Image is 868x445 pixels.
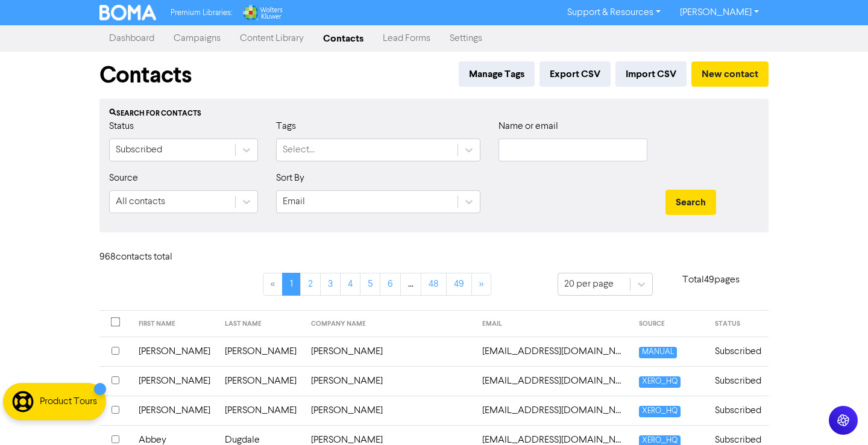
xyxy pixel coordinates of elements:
div: Search for contacts [109,108,759,119]
a: Page 5 [360,273,380,296]
span: XERO_HQ [639,406,681,417]
td: [PERSON_NAME] [131,337,218,366]
div: Select... [283,143,315,157]
a: » [471,273,491,296]
span: MANUAL [639,347,677,358]
a: Page 2 [300,273,321,296]
td: [PERSON_NAME] [304,337,475,366]
th: STATUS [708,311,769,337]
a: Page 49 [446,273,472,296]
td: [PERSON_NAME] [304,366,475,396]
th: LAST NAME [218,311,304,337]
a: Page 4 [340,273,360,296]
a: Settings [440,26,492,51]
a: Dashboard [99,26,164,51]
a: Campaigns [164,26,230,51]
td: [PERSON_NAME] [131,366,218,396]
label: Tags [276,119,296,134]
a: Contacts [313,26,373,51]
a: Page 3 [320,273,341,296]
td: [PERSON_NAME] [218,396,304,425]
span: Premium Libraries: [171,9,232,17]
td: aaronlavack@gmail.com [475,396,632,425]
iframe: Chat Widget [717,315,868,445]
a: Lead Forms [373,26,440,51]
h1: Contacts [99,61,192,89]
td: 001aaronj@gmail.com [475,337,632,366]
td: [PERSON_NAME] [304,396,475,425]
a: Page 48 [421,273,447,296]
p: Total 49 pages [653,273,769,287]
img: Wolters Kluwer [242,5,283,20]
label: Source [109,171,138,185]
div: 20 per page [564,277,614,291]
label: Sort By [276,171,304,185]
div: All contacts [116,194,165,209]
a: Page 1 is your current page [282,273,301,296]
button: Search [665,190,716,215]
div: Subscribed [116,143,162,157]
label: Status [109,119,134,134]
th: COMPANY NAME [304,311,475,337]
a: Page 6 [380,273,401,296]
button: New contact [691,61,769,87]
td: [PERSON_NAME] [218,366,304,396]
button: Manage Tags [459,61,535,87]
td: [PERSON_NAME] [131,396,218,425]
td: 3dwinramosjr@gmail.com [475,366,632,396]
a: Content Library [230,26,313,51]
th: SOURCE [632,311,708,337]
button: Import CSV [615,61,687,87]
td: Subscribed [708,366,769,396]
td: Subscribed [708,396,769,425]
img: BOMA Logo [99,5,156,20]
label: Name or email [498,119,558,134]
button: Export CSV [539,61,611,87]
a: [PERSON_NAME] [670,3,769,22]
h6: 968 contact s total [99,252,196,263]
th: EMAIL [475,311,632,337]
div: Email [283,194,305,209]
td: [PERSON_NAME] [218,337,304,366]
th: FIRST NAME [131,311,218,337]
span: XERO_HQ [639,376,681,388]
a: Support & Resources [558,3,670,22]
td: Subscribed [708,337,769,366]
